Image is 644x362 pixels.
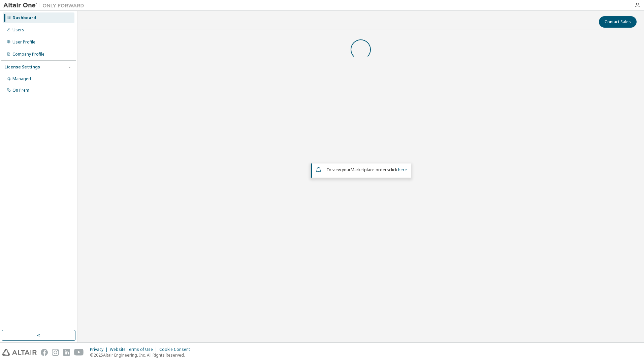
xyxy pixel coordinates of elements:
em: Marketplace orders [351,167,389,173]
p: © 2025 Altair Engineering, Inc. All Rights Reserved. [90,352,194,358]
img: instagram.svg [52,349,59,356]
img: facebook.svg [41,349,48,356]
img: Altair One [3,2,88,9]
button: Contact Sales [599,16,637,28]
div: License Settings [4,64,40,70]
div: On Prem [12,88,29,93]
img: altair_logo.svg [2,349,37,356]
div: User Profile [12,39,35,45]
span: To view your click [326,167,407,173]
div: Dashboard [12,15,36,21]
div: Managed [12,76,31,82]
a: here [398,167,407,173]
div: Cookie Consent [159,347,194,352]
div: Company Profile [12,52,44,57]
div: Privacy [90,347,110,352]
img: youtube.svg [74,349,84,356]
div: Users [12,27,24,33]
div: Website Terms of Use [110,347,159,352]
img: linkedin.svg [63,349,70,356]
